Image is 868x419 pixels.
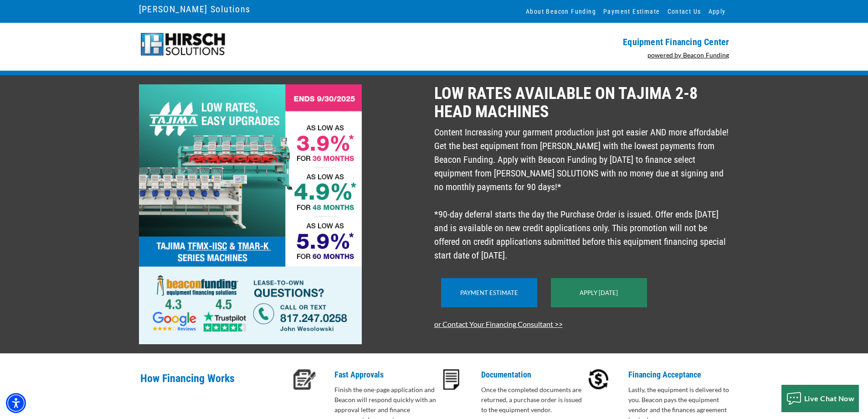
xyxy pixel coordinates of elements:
p: LOW RATES AVAILABLE ON TAJIMA 2-8 HEAD MACHINES [434,84,729,121]
p: Fast Approvals [334,369,440,380]
button: Live Chat Now [781,385,859,412]
img: Fast Approvals [293,369,316,390]
a: Payment Estimate [460,289,518,296]
span: Live Chat Now [804,394,855,403]
img: logo [139,32,227,57]
a: [PERSON_NAME] Solutions [139,1,251,17]
a: Apply [DATE] [580,289,618,296]
p: Content Increasing your garment production just got easier AND more affordable! Get the best equi... [434,125,729,262]
a: or Contact Your Financing Consultant >> [434,320,563,328]
p: How Financing Works [140,369,288,399]
p: Once the completed documents are returned, a purchase order is issued to the equipment vendor. [481,385,586,415]
p: Financing Acceptance [628,369,734,380]
div: Accessibility Menu [6,393,26,413]
img: LOW RATES AVAILABLE ON TAJIMA 2-8 HEAD MACHINES [139,84,362,344]
p: Documentation [481,369,586,380]
a: powered by Beacon Funding - open in a new tab [647,51,729,59]
p: Equipment Financing Center [440,36,729,47]
img: Documentation [443,369,459,390]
